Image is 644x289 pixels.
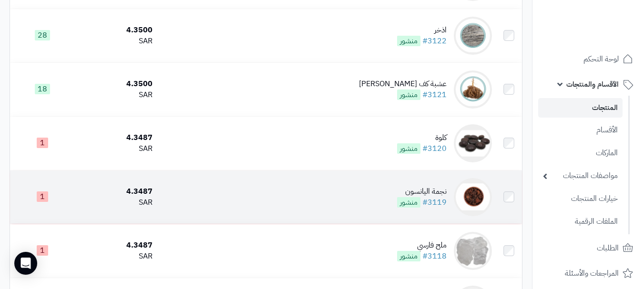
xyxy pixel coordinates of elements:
[78,251,152,262] div: SAR
[78,197,152,208] div: SAR
[78,240,152,251] div: 4.3487
[397,143,420,154] span: منشور
[538,189,623,209] a: خيارات المنتجات
[566,78,619,91] span: الأقسام والمنتجات
[422,143,447,154] a: #3120
[538,237,638,259] a: الطلبات
[35,84,50,94] span: 18
[78,36,152,47] div: SAR
[359,79,447,90] div: عشبة كف [PERSON_NAME]
[78,143,152,154] div: SAR
[37,138,48,148] span: 1
[78,79,152,90] div: 4.3500
[422,89,447,100] a: #3121
[538,211,623,232] a: الملفات الرقمية
[454,17,492,55] img: اذخر
[565,267,619,280] span: المراجعات والأسئلة
[538,143,623,163] a: الماركات
[397,36,420,46] span: منشور
[538,166,623,186] a: مواصفات المنتجات
[35,30,50,40] span: 28
[397,197,420,208] span: منشور
[454,124,492,162] img: كلوة
[597,241,619,255] span: الطلبات
[454,178,492,216] img: نجمة اليانسون
[78,90,152,100] div: SAR
[37,191,48,202] span: 1
[538,48,638,70] a: لوحة التحكم
[397,90,420,100] span: منشور
[583,52,619,66] span: لوحة التحكم
[397,240,447,251] div: ملح فارسي
[454,70,492,109] img: عشبة كف مريم
[579,19,635,39] img: logo-2.png
[14,252,37,275] div: Open Intercom Messenger
[397,251,420,261] span: منشور
[422,197,447,208] a: #3119
[454,232,492,270] img: ملح فارسي
[422,35,447,47] a: #3122
[397,132,447,143] div: كلوة
[538,262,638,285] a: المراجعات والأسئلة
[397,186,447,197] div: نجمة اليانسون
[538,120,623,140] a: الأقسام
[37,245,48,256] span: 1
[78,25,152,36] div: 4.3500
[538,98,623,118] a: المنتجات
[397,25,447,36] div: اذخر
[78,186,152,197] div: 4.3487
[422,250,447,262] a: #3118
[78,132,152,143] div: 4.3487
